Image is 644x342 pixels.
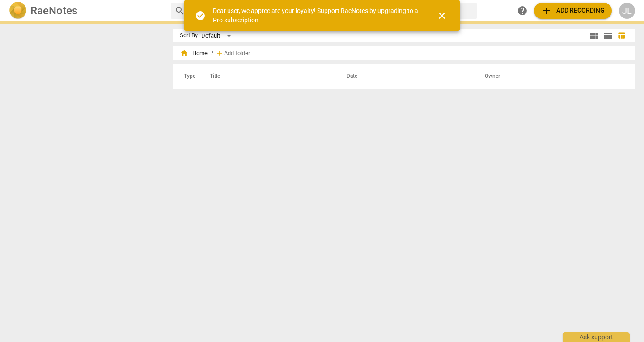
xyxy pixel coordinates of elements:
span: close [436,10,447,21]
button: Tile view [588,29,601,42]
h2: RaeNotes [30,4,77,17]
button: JL [619,3,635,19]
span: help [517,5,528,16]
button: List view [601,29,614,42]
div: Default [201,29,234,43]
a: Pro subscription [213,17,258,24]
a: LogoRaeNotes [9,2,164,20]
div: Sort By [180,32,198,39]
span: / [211,50,213,57]
th: Owner [474,64,626,89]
span: view_module [589,30,600,41]
img: Logo [9,2,27,20]
span: add [541,5,552,16]
span: Add recording [541,5,605,16]
span: table_chart [617,31,626,40]
span: view_list [602,30,613,41]
button: Close [431,5,453,26]
span: Add folder [224,50,250,57]
span: Home [180,49,208,58]
button: Upload [534,3,612,19]
span: search [174,5,185,16]
span: check_circle [195,10,206,21]
div: Dear user, we appreciate your loyalty! Support RaeNotes by upgrading to a [213,6,420,25]
button: Table view [614,29,628,42]
a: Help [514,3,530,19]
span: home [180,49,189,58]
th: Type [177,64,199,89]
th: Date [336,64,474,89]
div: Ask support [563,332,630,342]
th: Title [199,64,336,89]
span: add [215,49,224,58]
